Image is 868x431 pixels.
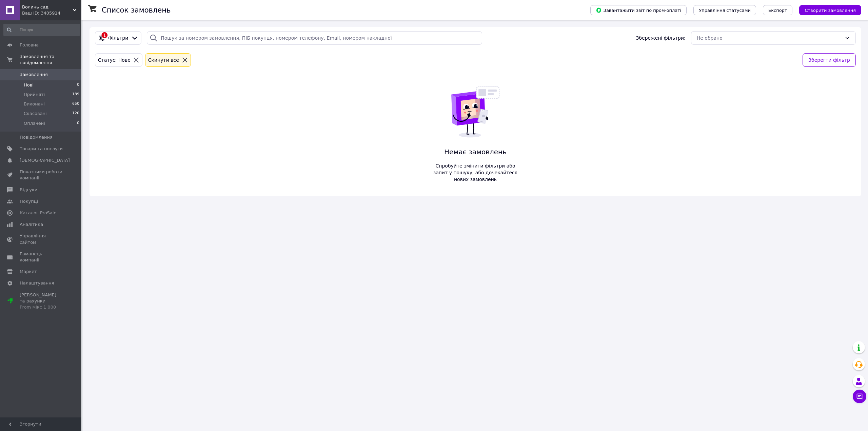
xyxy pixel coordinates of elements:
[20,251,63,263] span: Гаманець компанії
[20,198,38,204] span: Покупці
[20,54,81,66] span: Замовлення та повідомлення
[636,35,685,41] span: Збережені фільтри:
[20,269,37,275] span: Маркет
[20,187,37,193] span: Відгуки
[22,4,73,10] span: Волинь сад
[24,92,45,98] span: Прийняті
[699,8,751,13] span: Управління статусами
[763,5,793,15] button: Експорт
[431,147,520,157] span: Немає замовлень
[20,134,53,140] span: Повідомлення
[24,101,45,107] span: Виконані
[72,101,79,107] span: 650
[590,5,687,15] button: Завантажити звіт по пром-оплаті
[596,7,681,13] span: Завантажити звіт по пром-оплаті
[803,53,856,67] button: Зберегти фільтр
[808,56,850,64] span: Зберегти фільтр
[20,292,63,311] span: [PERSON_NAME] та рахунки
[108,35,128,41] span: Фільтри
[97,56,132,64] div: Статус: Нове
[20,42,39,48] span: Головна
[77,82,79,88] span: 0
[20,280,54,286] span: Налаштування
[72,92,79,98] span: 189
[24,120,45,126] span: Оплачені
[768,8,787,13] span: Експорт
[799,5,861,15] button: Створити замовлення
[20,233,63,245] span: Управління сайтом
[147,56,180,64] div: Cкинути все
[24,111,47,117] span: Скасовані
[792,7,861,13] a: Створити замовлення
[3,24,80,36] input: Пошук
[20,169,63,181] span: Показники роботи компанії
[20,146,63,152] span: Товари та послуги
[20,72,48,78] span: Замовлення
[102,6,171,14] h1: Список замовлень
[24,82,34,88] span: Нові
[697,34,842,42] div: Не обрано
[431,162,520,183] span: Спробуйте змінити фільтри або запит у пошуку, або дочекайтеся нових замовлень
[20,304,63,310] div: Prom мікс 1 000
[805,8,856,13] span: Створити замовлення
[20,221,43,228] span: Аналітика
[72,111,79,117] span: 120
[77,120,79,126] span: 0
[853,390,866,403] button: Чат з покупцем
[20,210,56,216] span: Каталог ProSale
[693,5,756,15] button: Управління статусами
[22,10,81,16] div: Ваш ID: 3405914
[147,31,482,45] input: Пошук за номером замовлення, ПІБ покупця, номером телефону, Email, номером накладної
[20,157,70,163] span: [DEMOGRAPHIC_DATA]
